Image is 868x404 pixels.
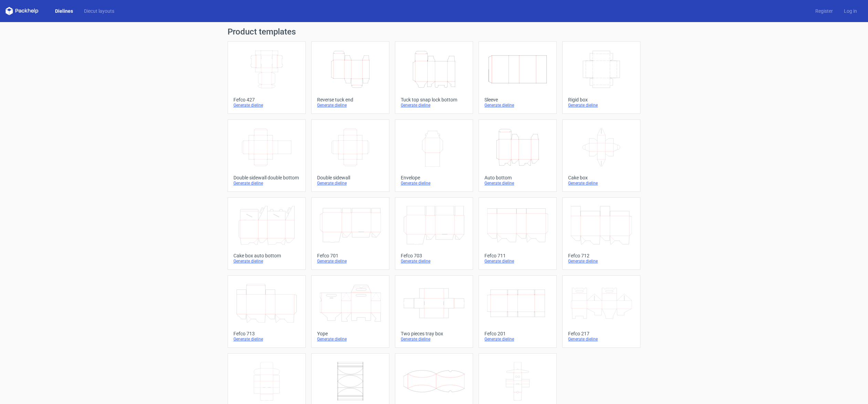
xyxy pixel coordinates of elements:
a: Log in [838,8,862,14]
div: Sleeve [484,97,551,102]
a: Diecut layouts [79,8,120,14]
div: Generate dieline [484,102,551,108]
div: Fefco 427 [233,97,300,102]
a: Auto bottomGenerate dieline [479,119,557,192]
div: Cake box [568,175,635,180]
div: Generate dieline [317,336,384,342]
div: Double sidewall double bottom [233,175,300,180]
a: Fefco 703Generate dieline [395,197,473,270]
a: Fefco 711Generate dieline [479,197,557,270]
a: YopeGenerate dieline [311,275,389,348]
a: Dielines [50,8,79,14]
div: Fefco 711 [484,253,551,258]
div: Generate dieline [401,180,467,186]
div: Reverse tuck end [317,97,384,102]
div: Tuck top snap lock bottom [401,97,467,102]
div: Generate dieline [233,258,300,264]
div: Generate dieline [484,258,551,264]
div: Fefco 703 [401,253,467,258]
div: Generate dieline [317,102,384,108]
div: Generate dieline [233,336,300,342]
div: Fefco 217 [568,331,635,336]
div: Two pieces tray box [401,331,467,336]
a: Reverse tuck endGenerate dieline [311,41,389,114]
div: Generate dieline [568,258,635,264]
a: Cake box auto bottomGenerate dieline [228,197,306,270]
div: Double sidewall [317,175,384,180]
div: Rigid box [568,97,635,102]
div: Generate dieline [484,336,551,342]
div: Generate dieline [401,258,467,264]
div: Fefco 712 [568,253,635,258]
div: Envelope [401,175,467,180]
a: Fefco 217Generate dieline [562,275,640,348]
a: Register [810,8,838,14]
a: Fefco 701Generate dieline [311,197,389,270]
a: Two pieces tray boxGenerate dieline [395,275,473,348]
a: Rigid boxGenerate dieline [562,41,640,114]
a: Tuck top snap lock bottomGenerate dieline [395,41,473,114]
div: Generate dieline [401,102,467,108]
a: Fefco 712Generate dieline [562,197,640,270]
div: Auto bottom [484,175,551,180]
div: Generate dieline [401,336,467,342]
div: Generate dieline [233,180,300,186]
a: Double sidewall double bottomGenerate dieline [228,119,306,192]
a: Fefco 201Generate dieline [479,275,557,348]
div: Generate dieline [484,180,551,186]
div: Generate dieline [317,180,384,186]
a: SleeveGenerate dieline [479,41,557,114]
a: Cake boxGenerate dieline [562,119,640,192]
div: Generate dieline [568,336,635,342]
a: Double sidewallGenerate dieline [311,119,389,192]
div: Generate dieline [317,258,384,264]
a: EnvelopeGenerate dieline [395,119,473,192]
div: Cake box auto bottom [233,253,300,258]
div: Fefco 713 [233,331,300,336]
div: Generate dieline [568,180,635,186]
div: Fefco 201 [484,331,551,336]
div: Generate dieline [233,102,300,108]
h1: Product templates [228,28,641,36]
a: Fefco 427Generate dieline [228,41,306,114]
div: Fefco 701 [317,253,384,258]
a: Fefco 713Generate dieline [228,275,306,348]
div: Yope [317,331,384,336]
div: Generate dieline [568,102,635,108]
